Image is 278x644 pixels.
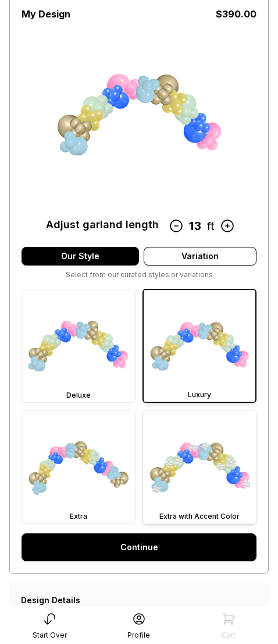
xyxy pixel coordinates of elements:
[22,7,70,21] h3: My Design
[22,247,139,266] div: Our Style
[33,631,67,640] div: Start Over
[216,7,256,21] div: $ 390.00
[46,217,159,233] div: Adjust garland length
[24,391,133,400] div: Deluxe
[144,290,255,402] img: Luxury
[143,411,256,523] img: Extra with Accent Color
[22,411,135,523] img: Extra
[184,217,207,235] div: 13
[21,595,80,606] div: Design Details
[24,512,133,521] div: Extra
[22,289,135,402] img: Deluxe
[144,247,256,266] div: Variation
[222,631,236,640] div: Cart
[207,217,215,235] div: ft
[127,631,150,640] div: Profile
[46,21,232,207] img: Luxury
[146,390,253,399] div: Luxury
[22,270,256,279] div: Select from our curated styles or variations
[22,533,256,561] a: Continue
[145,512,254,521] div: Extra with Accent Color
